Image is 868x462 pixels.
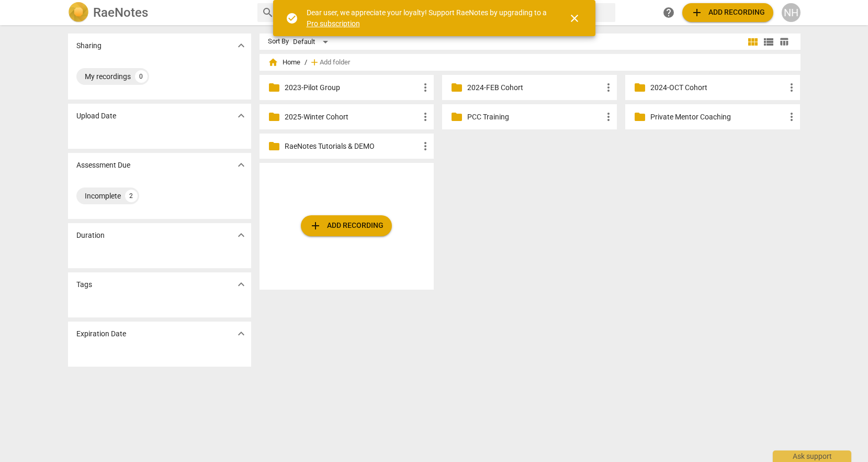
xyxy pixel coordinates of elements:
[233,108,249,124] button: Show more
[450,81,463,94] span: folder
[309,219,384,232] span: Add recording
[68,2,89,23] img: Logo
[235,159,247,171] span: expand_more
[68,2,249,23] a: LogoRaeNotes
[125,190,138,202] div: 2
[268,111,280,123] span: folder
[568,12,581,25] span: close
[747,36,759,48] span: view_module
[235,39,247,52] span: expand_more
[235,109,247,122] span: expand_more
[305,59,307,67] span: /
[779,37,789,47] span: table_chart
[650,82,785,93] p: 2024-OCT Cohort
[562,6,587,31] button: Close
[467,82,602,93] p: 2024-FEB Cohort
[285,141,420,152] p: RaeNotes Tutorials & DEMO
[450,111,463,123] span: folder
[262,6,274,19] span: search
[76,230,105,241] p: Duration
[761,34,776,50] button: List view
[467,112,602,123] p: PCC Training
[659,3,678,22] a: Help
[233,326,249,342] button: Show more
[602,111,615,123] span: more_vert
[76,111,116,122] p: Upload Date
[691,6,765,19] span: Add recording
[602,81,615,94] span: more_vert
[285,82,420,93] p: 2023-Pilot Group
[268,140,280,152] span: folder
[301,215,392,236] button: Upload
[773,450,851,462] div: Ask support
[85,191,121,201] div: Incomplete
[762,36,775,48] span: view_list
[293,34,332,50] div: Default
[634,81,646,94] span: folder
[76,328,126,339] p: Expiration Date
[320,59,350,67] span: Add folder
[785,111,798,123] span: more_vert
[268,57,300,68] span: Home
[419,140,432,152] span: more_vert
[419,111,432,123] span: more_vert
[682,3,773,22] button: Upload
[776,34,792,50] button: Table view
[307,7,549,29] div: Dear user, we appreciate your loyalty! Support RaeNotes by upgrading to a
[76,40,102,51] p: Sharing
[419,81,432,94] span: more_vert
[233,157,249,173] button: Show more
[691,6,703,19] span: add
[785,81,798,94] span: more_vert
[233,227,249,243] button: Show more
[76,160,130,171] p: Assessment Due
[309,219,322,232] span: add
[782,3,801,22] button: NH
[235,278,247,291] span: expand_more
[85,71,131,82] div: My recordings
[650,112,785,123] p: Private Mentor Coaching
[235,327,247,340] span: expand_more
[135,70,148,83] div: 0
[662,6,675,19] span: help
[307,19,360,28] a: Pro subscription
[268,81,280,94] span: folder
[309,57,320,68] span: add
[235,229,247,241] span: expand_more
[233,38,249,53] button: Show more
[93,5,148,20] h2: RaeNotes
[286,12,298,25] span: check_circle
[76,279,92,290] p: Tags
[285,112,420,123] p: 2025-Winter Cohort
[233,277,249,292] button: Show more
[268,57,278,68] span: home
[634,111,646,123] span: folder
[745,34,761,50] button: Tile view
[268,38,289,46] div: Sort By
